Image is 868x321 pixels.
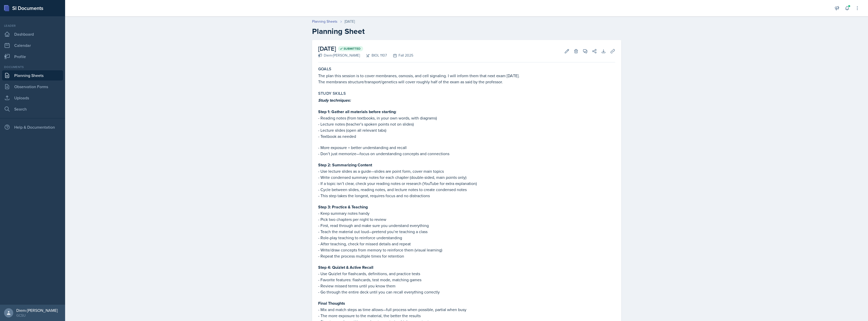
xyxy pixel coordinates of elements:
p: - Lecture slides (open all relevant tabs) [318,127,615,133]
label: Study Skills [318,91,346,96]
a: Uploads [2,93,63,103]
a: Dashboard [2,29,63,39]
p: The plan this session is to cover membranes, osmosis, and cell signaling. I will inform them that... [318,73,615,79]
h2: [DATE] [318,44,413,53]
strong: Step 4: Quizlet & Active Recall [318,264,373,270]
p: - Use Quizlet for flashcards, definitions, and practice tests [318,271,615,277]
div: [DATE] [345,19,355,24]
p: - Use lecture slides as a guide—slides are point form, cover main topics [318,168,615,174]
p: - Mix and match steps as time allows—full process when possible, partial when busy [318,306,615,313]
p: - Teach the material out loud—pretend you’re teaching a class [318,229,615,235]
div: Leader [2,23,63,28]
strong: Final Thoughts [318,300,345,306]
div: Help & Documentation [2,122,63,132]
p: - After teaching, check for missed details and repeat [318,241,615,247]
p: - Don’t just memorize—focus on understanding concepts and connections [318,151,615,157]
strong: Step 3: Practice & Teaching [318,204,368,210]
span: Submitted [344,47,361,51]
div: Fall 2025 [387,53,413,58]
p: - Favorite features: flashcards, test mode, matching games [318,277,615,283]
p: : [318,109,615,115]
p: - Textbook as needed [318,133,615,139]
a: Calendar [2,40,63,50]
strong: Step 1: Gather all materials before starting [318,109,396,115]
p: - Repeat the process multiple times for retention [318,253,615,259]
p: - Go through the entire deck until you can recall everything correctly [318,289,615,295]
p: The membranes structure/transport/genetics will cover roughly half of the exam as said by the pro... [318,79,615,85]
p: - Lecture notes (teacher’s spoken points not on slides) [318,121,615,127]
p: - Keep summary notes handy [318,210,615,216]
p: - Pick two chapters per night to review [318,216,615,222]
div: Diem-[PERSON_NAME] [318,53,360,58]
a: Observation Forms [2,82,63,92]
em: Study techniques: [318,97,351,103]
p: - Review missed terms until you know them [318,283,615,289]
h2: Planning Sheet [312,27,621,36]
div: BIOL 1107 [360,53,387,58]
p: - First, read through and make sure you understand everything [318,222,615,229]
p: - Reading notes (from textbooks, in your own words, with diagrams) [318,115,615,121]
strong: Step 2: Summarizing Content [318,162,372,168]
a: Search [2,104,63,114]
p: - More exposure = better understanding and recall [318,144,615,151]
label: Goals [318,66,332,72]
p: - If a topic isn’t clear, check your reading notes or research (YouTube for extra explanation) [318,180,615,186]
p: - Write/draw concepts from memory to reinforce them (visual learning) [318,247,615,253]
p: - This step takes the longest, requires focus and no distractions [318,193,615,199]
div: Documents [2,65,63,69]
p: - Write condensed summary notes for each chapter (double-sided, main points only) [318,174,615,180]
a: Planning Sheets [2,70,63,81]
a: Planning Sheets [312,19,337,24]
div: Diem-[PERSON_NAME] [16,308,58,313]
a: Profile [2,51,63,62]
p: - The more exposure to the material, the better the results [318,313,615,319]
p: - Cycle between slides, reading notes, and lecture notes to create condensed notes [318,186,615,193]
div: GCSU [16,313,58,318]
p: - Role-play teaching to reinforce understanding [318,235,615,241]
